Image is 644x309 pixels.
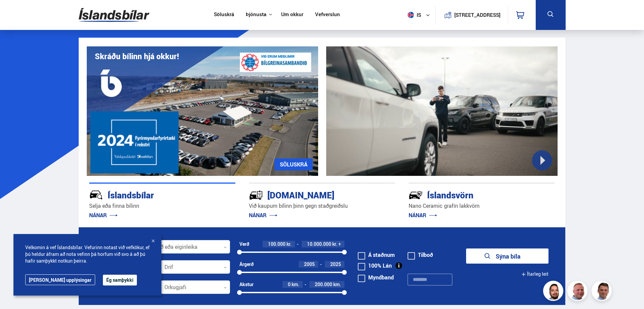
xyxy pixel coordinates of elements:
[315,11,340,18] a: Vefverslun
[292,282,299,287] span: km.
[333,282,341,287] span: km.
[409,202,555,210] p: Nano Ceramic grafín lakkvörn
[25,244,150,264] span: Velkomin á vef Íslandsbílar. Vefurinn notast við vefkökur, ef þú heldur áfram að nota vefinn þá h...
[89,211,118,219] a: NÁNAR
[249,188,263,202] img: tr5P-W3DuiFaO7aO.svg
[521,267,548,282] button: Ítarleg leit
[25,274,95,285] a: [PERSON_NAME] upplýsingar
[239,262,254,267] div: Árgerð
[358,275,394,280] label: Myndband
[358,263,392,268] label: 100% Lán
[315,281,332,287] span: 200.000
[408,252,433,258] label: Tilboð
[307,241,331,247] span: 10.000.000
[79,4,149,26] img: G0Ugv5HjCgRt.svg
[568,282,589,302] img: siFngHWaQ9KaOqBr.png
[405,5,435,25] button: is
[214,11,234,18] a: Söluskrá
[358,252,395,258] label: Á staðnum
[95,52,179,61] h1: Skráðu bílinn hjá okkur!
[405,12,422,18] span: is
[330,261,341,267] span: 2025
[89,202,235,210] p: Selja eða finna bílinn
[239,282,254,287] div: Akstur
[544,282,564,302] img: nhp88E3Fdnt1Opn2.png
[409,188,423,202] img: -Svtn6bYgwAsiwNX.svg
[87,46,318,176] img: eKx6w-_Home_640_.png
[249,189,371,200] div: [DOMAIN_NAME]
[246,11,266,18] button: Þjónusta
[332,241,337,247] span: kr.
[281,11,303,18] a: Um okkur
[409,211,437,219] a: NÁNAR
[304,261,315,267] span: 2005
[268,241,286,247] span: 100.000
[409,189,531,200] div: Íslandsvörn
[239,241,249,247] div: Verð
[287,241,292,247] span: kr.
[288,281,291,287] span: 0
[466,248,548,264] button: Sýna bíla
[338,241,341,247] span: +
[593,282,613,302] img: FbJEzSuNWCJXmdc-.webp
[249,211,277,219] a: NÁNAR
[274,158,313,170] a: SÖLUSKRÁ
[249,202,395,210] p: Við kaupum bílinn þinn gegn staðgreiðslu
[103,275,137,285] button: Ég samþykki
[89,188,103,202] img: JRvxyua_JYH6wB4c.svg
[89,189,212,200] div: Íslandsbílar
[408,12,414,18] img: svg+xml;base64,PHN2ZyB4bWxucz0iaHR0cDovL3d3dy53My5vcmcvMjAwMC9zdmciIHdpZHRoPSI1MTIiIGhlaWdodD0iNT...
[457,12,498,18] button: [STREET_ADDRESS]
[439,5,504,25] a: [STREET_ADDRESS]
